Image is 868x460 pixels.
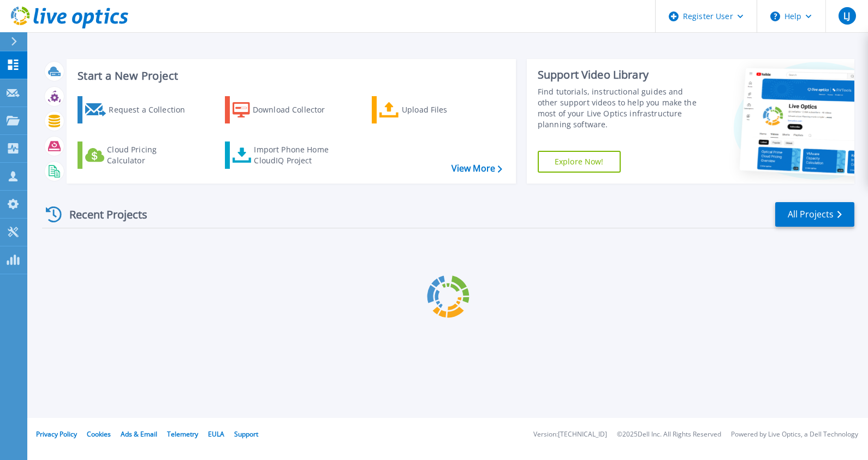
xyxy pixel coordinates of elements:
div: Support Video Library [538,68,703,82]
div: Cloud Pricing Calculator [107,144,194,166]
div: Find tutorials, instructional guides and other support videos to help you make the most of your L... [538,86,703,130]
li: © 2025 Dell Inc. All Rights Reserved [617,431,721,438]
h3: Start a New Project [78,70,502,82]
a: Privacy Policy [36,429,77,439]
a: Telemetry [167,429,198,439]
a: All Projects [775,202,854,227]
a: Ads & Email [121,429,157,439]
a: Download Collector [225,96,347,123]
a: Request a Collection [78,96,199,123]
span: LJ [843,11,850,20]
li: Version: [TECHNICAL_ID] [533,431,607,438]
div: Import Phone Home CloudIQ Project [254,144,339,166]
a: Cloud Pricing Calculator [78,141,199,169]
a: Upload Files [372,96,494,123]
a: View More [451,163,502,174]
div: Upload Files [402,99,489,121]
div: Request a Collection [109,99,196,121]
div: Recent Projects [42,201,162,228]
a: Support [234,429,258,439]
li: Powered by Live Optics, a Dell Technology [731,431,858,438]
div: Download Collector [253,99,340,121]
a: Cookies [87,429,111,439]
a: EULA [208,429,224,439]
a: Explore Now! [538,151,621,173]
